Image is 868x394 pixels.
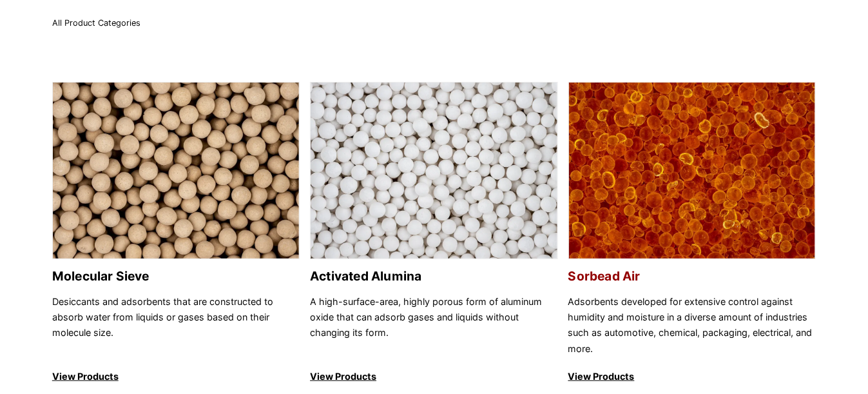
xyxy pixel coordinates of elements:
p: View Products [568,369,816,384]
p: A high-surface-area, highly porous form of aluminum oxide that can adsorb gases and liquids witho... [310,294,557,357]
h2: Molecular Sieve [52,269,300,284]
h2: Activated Alumina [310,269,557,284]
img: Sorbead Air [569,83,815,260]
a: Activated Alumina Activated Alumina A high-surface-area, highly porous form of aluminum oxide tha... [310,82,557,385]
a: Molecular Sieve Molecular Sieve Desiccants and adsorbents that are constructed to absorb water fr... [52,82,300,385]
p: Desiccants and adsorbents that are constructed to absorb water from liquids or gases based on the... [52,294,300,357]
p: View Products [52,369,300,384]
h2: Sorbead Air [568,269,816,284]
img: Activated Alumina [311,83,557,260]
span: All Product Categories [52,18,140,28]
p: Adsorbents developed for extensive control against humidity and moisture in a diverse amount of i... [568,294,816,357]
a: Sorbead Air Sorbead Air Adsorbents developed for extensive control against humidity and moisture ... [568,82,816,385]
p: View Products [310,369,557,384]
img: Molecular Sieve [53,83,299,260]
